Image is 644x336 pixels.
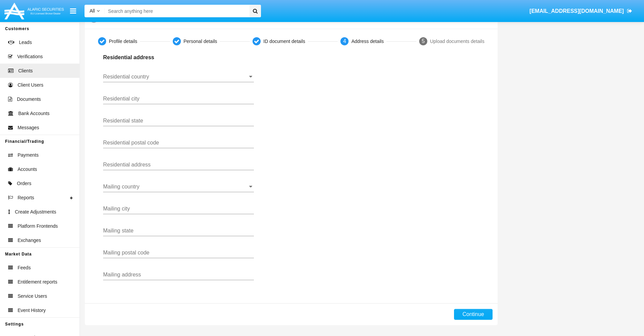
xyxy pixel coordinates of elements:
[18,223,58,230] span: Platform Frontends
[18,82,43,89] span: Client Users
[422,38,425,44] span: 5
[184,38,217,45] div: Personal details
[18,110,50,117] span: Bank Accounts
[430,38,484,45] div: Upload documents details
[109,38,137,45] div: Profile details
[18,67,33,74] span: Clients
[18,166,37,173] span: Accounts
[18,194,34,201] span: Reports
[18,278,57,286] span: Entitlement reports
[18,293,47,300] span: Service Users
[18,237,41,244] span: Exchanges
[343,38,346,44] span: 4
[15,208,56,216] span: Create Adjustments
[529,8,624,14] span: [EMAIL_ADDRESS][DOMAIN_NAME]
[263,38,305,45] div: ID document details
[85,7,105,15] a: All
[19,39,32,46] span: Leads
[351,38,384,45] div: Address details
[454,309,493,320] button: Continue
[526,2,636,21] a: [EMAIL_ADDRESS][DOMAIN_NAME]
[18,152,39,159] span: Payments
[103,53,254,62] p: Residential address
[18,264,31,271] span: Feeds
[17,53,43,60] span: Verifications
[18,307,46,314] span: Event History
[18,124,39,131] span: Messages
[105,5,247,17] input: Search
[17,96,41,103] span: Documents
[3,1,65,21] img: Logo image
[17,180,31,187] span: Orders
[90,8,95,14] span: All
